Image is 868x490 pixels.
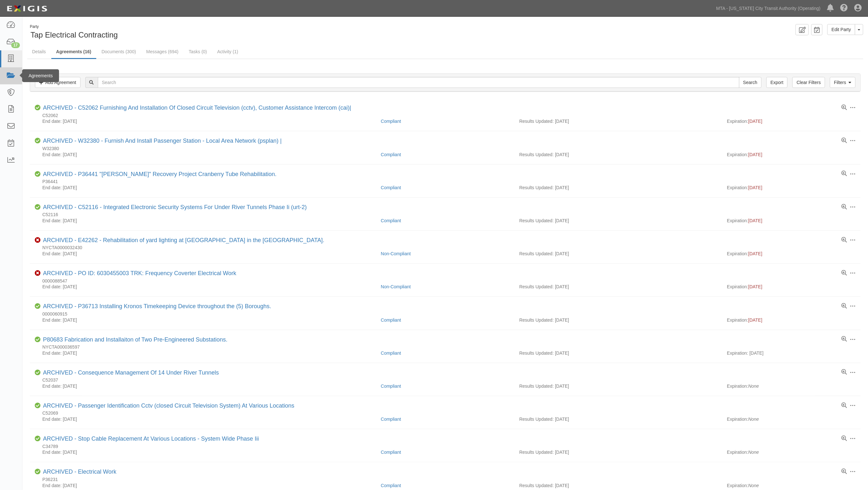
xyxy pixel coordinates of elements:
[35,212,856,217] div: C52116
[43,105,351,111] a: ARCHIVED - C52062 Furnishing And Installation Of Closed Circuit Television (cctv), Customer Assis...
[841,171,847,177] a: View results summary
[35,179,856,184] div: P36441
[841,105,847,111] a: View results summary
[35,350,376,356] div: End date: [DATE]
[35,237,40,243] i: Non-Compliant
[35,370,40,376] i: Compliant
[713,2,824,15] a: MTA - [US_STATE] City Transit Authority (Operating)
[43,270,236,277] div: PO ID: 6030455003 TRK: Frequency Coverter Electrical Work
[727,151,856,158] div: Expiration:
[519,317,718,323] div: Results Updated: [DATE]
[35,270,40,276] i: Non-Compliant
[841,270,847,276] a: View results summary
[43,237,324,244] div: E42262 - Rehabilitation of yard lighting at 207th Street Yard in the borough of Manhattan.
[35,278,856,284] div: 0000088547
[30,30,118,39] span: Tap Electrical Contracting
[519,350,718,356] div: Results Updated: [DATE]
[51,45,96,59] a: Agreements (16)
[43,303,271,309] a: ARCHIVED - P36713 Installing Kronos Timekeeping Device throughout the (5) Boroughs.
[35,184,376,191] div: End date: [DATE]
[30,24,118,30] div: Party
[43,402,294,409] a: ARCHIVED - Passenger Identification Cctv (closed Circuit Television System) At Various Locations
[35,204,40,210] i: Compliant
[748,417,759,422] em: None
[519,383,718,389] div: Results Updated: [DATE]
[841,469,847,475] a: View results summary
[519,416,718,422] div: Results Updated: [DATE]
[381,152,401,157] a: Compliant
[841,303,847,309] a: View results summary
[35,171,40,177] i: Compliant
[43,369,219,376] a: ARCHIVED - Consequence Management Of 14 Under River Tunnels
[35,118,376,124] div: End date: [DATE]
[381,450,401,455] a: Compliant
[841,436,847,442] a: View results summary
[841,204,847,210] a: View results summary
[727,250,856,257] div: Expiration:
[841,237,847,243] a: View results summary
[381,218,401,223] a: Compliant
[35,151,376,158] div: End date: [DATE]
[35,105,40,111] i: Compliant
[381,351,401,356] a: Compliant
[35,311,856,317] div: 0000060915
[748,450,759,455] em: None
[727,449,856,455] div: Expiration:
[35,77,81,88] a: Add Agreement
[27,45,51,58] a: Details
[519,184,718,191] div: Results Updated: [DATE]
[748,251,762,256] span: [DATE]
[43,105,351,112] div: C52062 Furnishing And Installation Of Closed Circuit Television (cctv), Customer Assistance Inter...
[841,336,847,342] a: View results summary
[212,45,243,58] a: Activity (1)
[381,119,401,124] a: Compliant
[748,152,762,157] span: [DATE]
[827,24,855,35] a: Edit Party
[748,317,762,323] span: [DATE]
[519,217,718,224] div: Results Updated: [DATE]
[35,283,376,290] div: End date: [DATE]
[141,45,183,58] a: Messages (694)
[748,483,759,488] em: None
[35,444,856,449] div: C34789
[11,42,20,48] div: 17
[43,237,324,243] a: ARCHIVED - E42262 - Rehabilitation of yard lighting at [GEOGRAPHIC_DATA] in the [GEOGRAPHIC_DATA].
[43,336,227,343] a: P80683 Fabrication and Installaiton of Two Pre-Engineered Substations.
[35,337,40,342] i: Compliant
[43,469,116,475] a: ARCHIVED - Electrical Work
[35,146,856,151] div: W32380
[727,184,856,191] div: Expiration:
[43,469,116,476] div: Electrical Work
[748,119,762,124] span: [DATE]
[43,204,307,211] div: C52116 - Integrated Electronic Security Systems For Under River Tunnels Phase Ii (urt-2)
[35,217,376,224] div: End date: [DATE]
[727,317,856,323] div: Expiration:
[43,204,307,210] a: ARCHIVED - C52116 - Integrated Electronic Security Systems For Under River Tunnels Phase Ii (urt-2)
[727,118,856,124] div: Expiration:
[519,151,718,158] div: Results Updated: [DATE]
[184,45,212,58] a: Tasks (0)
[748,284,762,289] span: [DATE]
[43,435,259,442] a: ARCHIVED - Stop Cable Replacement At Various Locations - System Wide Phase Iii
[727,350,856,356] div: Expiration: [DATE]
[841,369,847,375] a: View results summary
[748,185,762,190] span: [DATE]
[22,69,59,82] div: Agreements
[381,384,401,389] a: Compliant
[727,217,856,224] div: Expiration:
[381,317,401,323] a: Compliant
[840,4,848,12] i: Help Center - Complianz
[43,171,277,177] a: ARCHIVED - P36441 "[PERSON_NAME]" Recovery Project Cranberry Tube Rehabilitation.
[519,118,718,124] div: Results Updated: [DATE]
[43,369,219,376] div: Consequence Management Of 14 Under River Tunnels
[727,482,856,489] div: Expiration:
[35,403,40,409] i: Compliant
[792,77,825,88] a: Clear Filters
[519,250,718,257] div: Results Updated: [DATE]
[43,402,294,410] div: Passenger Identification Cctv (closed Circuit Television System) At Various Locations
[35,303,40,309] i: Compliant
[35,482,376,489] div: End date: [DATE]
[35,469,40,475] i: Compliant
[35,436,40,442] i: Compliant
